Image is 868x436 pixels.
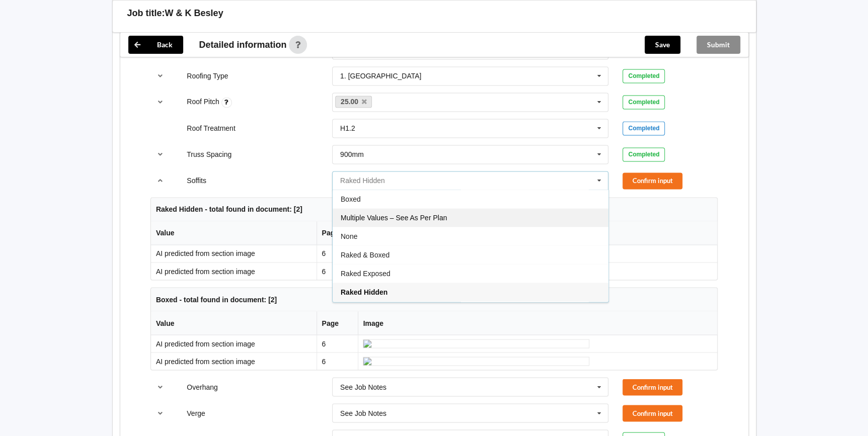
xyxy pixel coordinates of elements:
[187,383,217,391] label: Overhang
[363,339,589,348] img: ai_input-page6-Soffits-c0.jpeg
[128,36,183,54] button: Back
[150,67,170,85] button: reference-toggle
[340,72,421,79] div: 1. [GEOGRAPHIC_DATA]
[151,198,717,221] th: Raked Hidden - total found in document: [2]
[335,96,372,108] a: 25.00
[317,221,358,245] th: Page
[151,335,317,352] td: AI predicted from section image
[645,36,680,54] button: Save
[622,95,665,109] div: Completed
[340,409,386,416] div: See Job Notes
[341,214,447,222] span: Multiple Values – See As Per Plan
[199,40,287,49] span: Detailed information
[622,121,665,135] div: Completed
[127,8,165,19] h3: Job title:
[187,124,235,132] label: Roof Treatment
[187,98,221,106] label: Roof Pitch
[150,93,170,111] button: reference-toggle
[358,311,717,335] th: Image
[150,404,170,422] button: reference-toggle
[317,245,358,262] td: 6
[341,251,389,259] span: Raked & Boxed
[340,383,386,390] div: See Job Notes
[341,288,387,296] span: Raked Hidden
[151,352,317,370] td: AI predicted from section image
[187,150,231,158] label: Truss Spacing
[622,147,665,161] div: Completed
[317,311,358,335] th: Page
[150,378,170,396] button: reference-toggle
[187,177,206,185] label: Soffits
[187,409,205,417] label: Verge
[317,262,358,280] td: 6
[151,288,717,311] th: Boxed - total found in document: [2]
[150,145,170,163] button: reference-toggle
[317,352,358,370] td: 6
[151,311,317,335] th: Value
[622,379,682,395] button: Confirm input
[341,270,390,278] span: Raked Exposed
[165,8,223,19] h3: W & K Besley
[150,171,170,190] button: reference-toggle
[340,151,364,158] div: 900mm
[341,232,357,240] span: None
[151,262,317,280] td: AI predicted from section image
[622,69,665,83] div: Completed
[151,221,317,245] th: Value
[341,195,361,203] span: Boxed
[151,245,317,262] td: AI predicted from section image
[622,405,682,421] button: Confirm input
[340,125,355,132] div: H1.2
[187,72,228,80] label: Roofing Type
[622,172,682,189] button: Confirm input
[363,357,589,366] img: ai_input-page6-Soffits-c1.jpeg
[317,335,358,352] td: 6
